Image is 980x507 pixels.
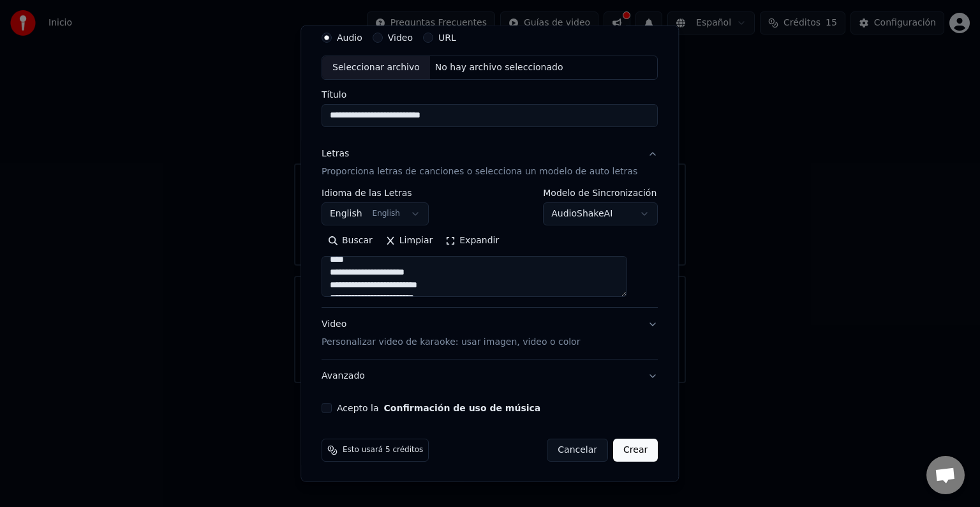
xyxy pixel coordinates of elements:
button: Avanzado [322,359,658,393]
button: Cancelar [547,439,609,462]
button: Expandir [440,231,506,251]
div: LetrasProporciona letras de canciones o selecciona un modelo de auto letras [322,188,658,307]
button: VideoPersonalizar video de karaoke: usar imagen, video o color [322,308,658,359]
label: Modelo de Sincronización [544,188,658,197]
button: Acepto la [384,404,541,412]
label: Título [322,90,658,99]
label: Audio [337,33,362,42]
span: Esto usará 5 créditos [343,445,423,455]
label: Idioma de las Letras [322,188,429,197]
button: Buscar [322,231,379,251]
div: Letras [322,148,349,160]
div: No hay archivo seleccionado [430,61,568,74]
label: Acepto la [337,404,540,412]
label: Video [388,33,413,42]
div: Seleccionar archivo [322,56,430,79]
button: LetrasProporciona letras de canciones o selecciona un modelo de auto letras [322,137,658,188]
label: URL [438,33,456,42]
p: Personalizar video de karaoke: usar imagen, video o color [322,336,580,349]
div: Video [322,318,580,349]
button: Limpiar [379,231,439,251]
p: Proporciona letras de canciones o selecciona un modelo de auto letras [322,165,637,178]
button: Crear [613,439,658,462]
